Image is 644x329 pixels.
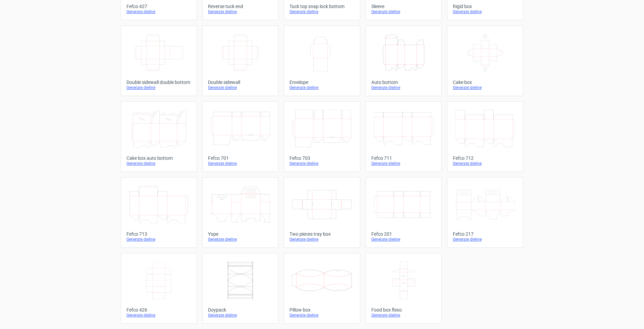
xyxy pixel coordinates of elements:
a: Cake box auto bottomGenerate dieline [121,101,197,172]
div: Generate dieline [289,9,354,14]
div: Generate dieline [208,237,273,242]
a: Fefco 703Generate dieline [284,101,360,172]
div: Food box flexo [371,307,436,313]
div: Reverse tuck end [208,4,273,9]
a: Cake boxGenerate dieline [447,26,523,96]
a: Fefco 701Generate dieline [202,101,278,172]
div: Generate dieline [371,237,436,242]
div: Auto bottom [371,80,436,85]
a: Fefco 217Generate dieline [447,177,523,248]
div: Generate dieline [371,313,436,318]
a: Pillow boxGenerate dieline [284,253,360,324]
a: Fefco 713Generate dieline [121,177,197,248]
div: Tuck top snap lock bottom [289,4,354,9]
div: Generate dieline [289,85,354,90]
div: Generate dieline [126,161,191,166]
div: Fefco 217 [453,231,518,237]
div: Fefco 703 [289,155,354,161]
div: Generate dieline [453,9,518,14]
div: Generate dieline [208,161,273,166]
div: Fefco 201 [371,231,436,237]
a: Auto bottomGenerate dieline [366,26,442,96]
div: Generate dieline [371,161,436,166]
div: Double sidewall double bottom [126,80,191,85]
div: Generate dieline [126,85,191,90]
div: Rigid box [453,4,518,9]
div: Generate dieline [289,161,354,166]
div: Generate dieline [126,237,191,242]
a: Double sidewallGenerate dieline [202,26,278,96]
div: Fefco 711 [371,155,436,161]
div: Cake box [453,80,518,85]
div: Envelope [289,80,354,85]
div: Generate dieline [208,85,273,90]
a: Two pieces tray boxGenerate dieline [284,177,360,248]
div: Yope [208,231,273,237]
div: Fefco 427 [126,4,191,9]
a: Fefco 426Generate dieline [121,253,197,324]
a: Double sidewall double bottomGenerate dieline [121,26,197,96]
a: DoypackGenerate dieline [202,253,278,324]
div: Pillow box [289,307,354,313]
div: Generate dieline [208,9,273,14]
div: Sleeve [371,4,436,9]
div: Doypack [208,307,273,313]
div: Generate dieline [453,161,518,166]
div: Generate dieline [208,313,273,318]
a: Fefco 712Generate dieline [447,101,523,172]
div: Two pieces tray box [289,231,354,237]
div: Fefco 701 [208,155,273,161]
div: Double sidewall [208,80,273,85]
a: Fefco 711Generate dieline [366,101,442,172]
a: Fefco 201Generate dieline [366,177,442,248]
div: Cake box auto bottom [126,155,191,161]
div: Generate dieline [453,85,518,90]
a: YopeGenerate dieline [202,177,278,248]
div: Fefco 712 [453,155,518,161]
a: Food box flexoGenerate dieline [366,253,442,324]
div: Generate dieline [371,85,436,90]
div: Generate dieline [126,313,191,318]
div: Generate dieline [289,237,354,242]
div: Generate dieline [453,237,518,242]
a: EnvelopeGenerate dieline [284,26,360,96]
div: Generate dieline [371,9,436,14]
div: Fefco 713 [126,231,191,237]
div: Generate dieline [289,313,354,318]
div: Generate dieline [126,9,191,14]
div: Fefco 426 [126,307,191,313]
